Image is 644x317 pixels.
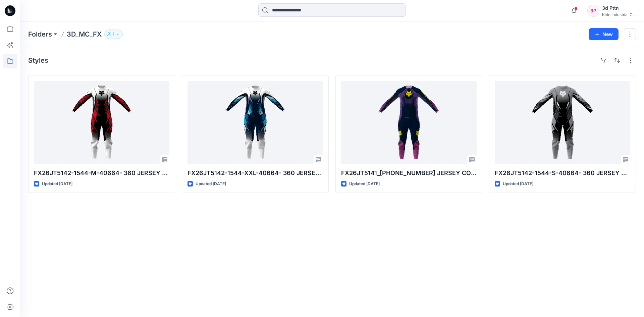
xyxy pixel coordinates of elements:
[34,81,169,164] a: FX26JT5142-1544-M-40664- 360 JERSEY CORE GRAPHIC
[495,168,630,178] p: FX26JT5142-1544-S-40664- 360 JERSEY CORE GRAPHIC
[503,180,533,188] p: Updated [DATE]
[587,5,599,17] div: 3P
[602,4,636,12] div: 3d Pttn
[67,30,102,39] p: 3D_MC_FX
[113,31,114,38] p: 1
[349,180,380,188] p: Updated [DATE]
[196,180,226,188] p: Updated [DATE]
[602,12,636,17] div: Kido Industrial C...
[28,30,52,39] a: Folders
[589,28,619,40] button: New
[28,56,48,64] h4: Styles
[104,30,123,39] button: 1
[341,168,477,178] p: FX26JT5141_[PHONE_NUMBER] JERSEY COMMERCIAL-GRAPHIC
[341,81,477,164] a: FX26JT5141_5143-40662-360 JERSEY COMMERCIAL-GRAPHIC
[495,81,630,164] a: FX26JT5142-1544-S-40664- 360 JERSEY CORE GRAPHIC
[187,81,323,164] a: FX26JT5142-1544-XXL-40664- 360 JERSEY CORE GRAPHIC
[34,168,169,178] p: FX26JT5142-1544-M-40664- 360 JERSEY CORE GRAPHIC
[187,168,323,178] p: FX26JT5142-1544-XXL-40664- 360 JERSEY CORE GRAPHIC
[42,180,72,188] p: Updated [DATE]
